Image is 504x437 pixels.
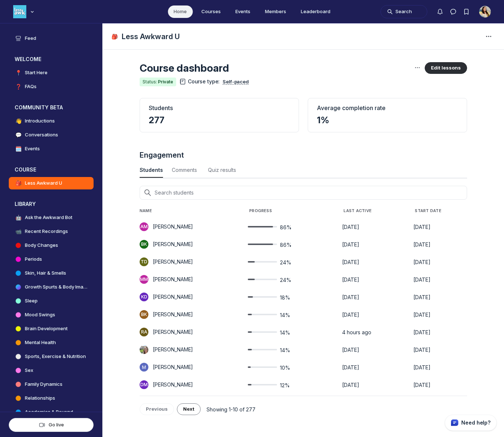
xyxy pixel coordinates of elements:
button: Direct messages [447,5,460,18]
h4: Mental Health [25,339,56,346]
h3: COURSE [15,166,36,173]
button: LIBRARYCollapse space [9,198,94,210]
h4: Body Changes [25,242,58,249]
button: 24% [248,257,333,266]
span: 📹 [15,228,22,235]
h4: Less Awkward U [25,180,62,187]
button: COURSECollapse space [9,164,94,176]
div: Go live [15,421,87,428]
span: [DATE] [342,259,359,265]
span: Engagement [140,151,184,159]
div: Quiz results [208,166,239,174]
button: Edit lessons [425,62,467,74]
a: Academics & Beyond [9,406,94,418]
span: Private [158,79,173,85]
h4: Introductions [25,117,55,125]
p: [PERSON_NAME] [153,328,193,336]
span: 🤖 [15,214,22,221]
p: [PERSON_NAME] [153,311,193,318]
span: [DATE] [413,276,431,283]
span: 📍 [15,69,22,76]
span: Progress [249,208,272,214]
a: Sports, Exercise & Nutrition [9,350,94,363]
h4: Mood Swings [25,311,55,319]
span: [DATE] [342,347,359,353]
button: 86% [248,240,333,249]
a: Mental Health [9,336,94,349]
div: BK [140,310,148,319]
button: Previous [140,403,174,415]
span: 10% [280,364,290,372]
h4: FAQs [25,83,37,90]
div: Comments [172,166,199,174]
a: View user profile [140,222,239,231]
a: Feed [9,32,94,45]
h4: Sex [25,367,33,374]
a: Members [259,5,292,18]
button: Notifications [433,5,447,18]
h4: Ask the Awkward Bot [25,214,72,221]
h4: Family Dynamics [25,381,62,388]
span: 24% [280,276,291,284]
h4: Start Here [25,69,48,76]
div: AM [140,222,148,231]
button: Quiz results [208,163,239,178]
p: [PERSON_NAME] [153,381,193,388]
div: BK [140,240,148,249]
button: Next [177,403,201,415]
div: Average completion rate [317,104,458,112]
span: 🎒 [111,33,119,40]
span: 14% [280,312,290,319]
span: [DATE] [342,294,359,300]
h4: Sleep [25,297,38,305]
h4: Conversations [25,131,58,139]
button: 14% [248,310,333,319]
a: 📹Recent Recordings [9,225,94,238]
span: [DATE] [413,382,431,388]
span: [DATE] [413,329,431,335]
h4: Relationships [25,395,55,402]
span: 4 hours ago [342,329,371,335]
a: Home [168,5,193,18]
button: 10% [248,363,333,372]
h4: 277 [149,114,290,126]
button: Go live [9,418,94,432]
a: ❓FAQs [9,80,94,93]
span: [DATE] [342,382,359,388]
div: TD [140,257,148,266]
p: Need help? [461,419,490,426]
h2: Course dashboard [140,61,413,75]
p: [PERSON_NAME] [153,241,193,248]
a: View user profile [140,345,239,354]
span: ❓ [15,83,22,90]
h4: Brain Development [25,325,68,332]
span: 👋 [15,117,22,125]
span: 86% [280,241,292,249]
svg: Space settings [484,32,493,41]
h3: COMMUNITY BETA [15,104,63,111]
div: Students [149,104,290,112]
h3: LIBRARY [15,200,36,208]
a: 🎒Less Awkward U [9,177,94,189]
span: [DATE] [342,312,359,318]
button: 14% [248,345,333,354]
a: 🤖Ask the Awkward Bot [9,211,94,224]
span: 🎒 [15,180,22,187]
button: Less Awkward Hub logo [13,4,36,19]
a: Relationships [9,392,94,404]
h3: WELCOME [15,56,41,63]
h4: Periods [25,256,42,263]
h4: 1% [317,114,458,126]
button: COMMUNITY BETACollapse space [9,102,94,113]
a: Mood Swings [9,309,94,321]
p: [PERSON_NAME] [153,346,193,353]
input: Search students [140,186,467,200]
button: WELCOMECollapse space [9,53,94,65]
span: [DATE] [413,364,431,370]
a: 📍Start Here [9,67,94,79]
button: Search [380,5,427,18]
h4: Academics & Beyond [25,408,73,416]
span: Start Date [415,208,441,214]
img: Less Awkward Hub logo [13,5,26,18]
div: RA [140,328,148,336]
